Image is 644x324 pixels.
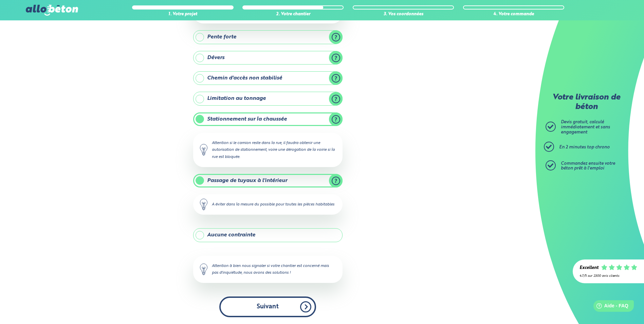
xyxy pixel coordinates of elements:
label: Dévers [193,51,343,65]
div: A éviter dans la mesure du possible pour toutes les pièces habitables [193,194,343,215]
iframe: Help widget launcher [584,298,637,317]
label: Chemin d'accès non stabilisé [193,71,343,85]
div: Attention si le camion reste dans la rue, il faudra obtenir une autorisation de stationnement, vo... [193,133,343,167]
div: 4. Votre commande [463,12,564,17]
div: 3. Vos coordonnées [353,12,454,17]
div: 2. Votre chantier [242,12,344,17]
button: Suivant [219,296,316,317]
img: allobéton [26,5,78,16]
label: Pente forte [193,30,343,44]
div: 1. Votre projet [132,12,233,17]
label: Stationnement sur la chaussée [193,112,343,126]
div: Attention à bien nous signaler si votre chantier est concerné mais pas d'inquiétude, nous avons d... [193,256,343,283]
label: Limitation au tonnage [193,92,343,105]
label: Passage de tuyaux à l'intérieur [193,174,343,187]
label: Aucune contrainte [193,228,343,242]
